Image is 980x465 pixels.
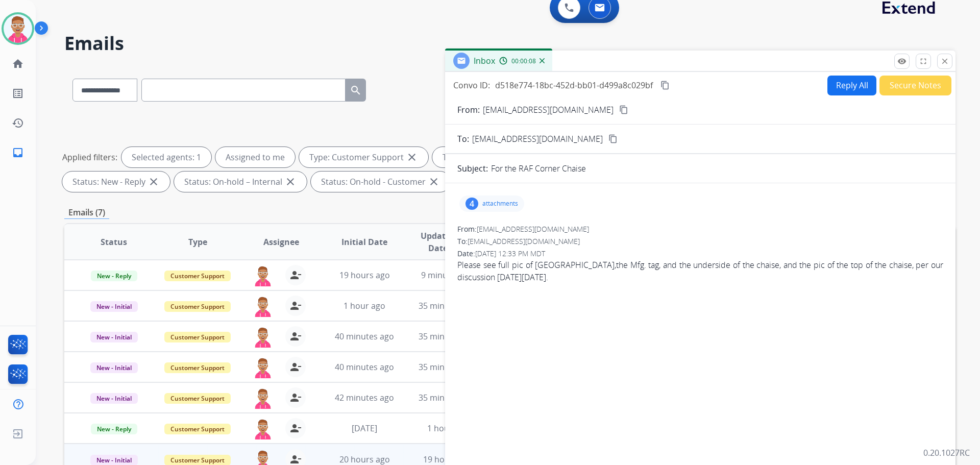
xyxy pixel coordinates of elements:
span: Type [188,236,207,248]
span: 20 hours ago [339,454,390,465]
p: From: [457,104,480,116]
span: 1 hour ago [427,423,469,434]
p: 0.20.1027RC [923,447,970,459]
mat-icon: content_copy [608,134,618,143]
div: Status: On-hold – Internal [174,172,307,192]
span: Initial Date [341,236,387,248]
span: 42 minutes ago [335,392,394,403]
span: Customer Support [164,362,231,373]
span: 40 minutes ago [335,361,394,373]
mat-icon: history [12,117,24,129]
span: New - Initial [90,332,138,342]
span: 19 hours ago [423,454,474,465]
img: agent-avatar [253,418,273,439]
span: [EMAIL_ADDRESS][DOMAIN_NAME] [472,133,603,145]
div: Type: Shipping Protection [432,147,566,167]
span: Customer Support [164,393,231,404]
span: New - Initial [90,301,138,312]
p: For the RAF Corner Chaise [491,162,586,175]
span: New - Initial [90,393,138,404]
div: Status: New - Reply [62,172,170,192]
span: d518e774-18bc-452d-bb01-d499a8c029bf [495,80,653,91]
mat-icon: person_remove [289,361,302,373]
mat-icon: close [148,176,160,188]
p: Convo ID: [453,79,490,91]
img: avatar [4,14,32,43]
span: 19 hours ago [339,270,390,281]
img: agent-avatar [253,296,273,317]
span: [EMAIL_ADDRESS][DOMAIN_NAME] [477,224,589,234]
mat-icon: close [284,176,297,188]
mat-icon: content_copy [619,105,628,114]
p: [EMAIL_ADDRESS][DOMAIN_NAME] [483,104,614,116]
mat-icon: home [12,58,24,70]
mat-icon: person_remove [289,300,302,312]
span: New - Initial [90,362,138,373]
mat-icon: list_alt [12,87,24,100]
span: Customer Support [164,301,231,312]
div: To: [457,236,943,247]
p: attachments [482,200,518,208]
h2: Emails [64,33,955,54]
span: 35 minutes ago [419,361,478,373]
span: [EMAIL_ADDRESS][DOMAIN_NAME] [468,236,580,246]
p: Applied filters: [62,151,117,163]
mat-icon: remove_red_eye [897,57,906,66]
span: 35 minutes ago [419,300,478,311]
span: Customer Support [164,271,231,281]
div: 4 [465,198,478,210]
div: Date: [457,249,943,259]
span: Customer Support [164,424,231,434]
div: From: [457,224,943,234]
div: Type: Customer Support [299,147,428,167]
mat-icon: content_copy [660,81,670,90]
img: agent-avatar [253,265,273,286]
div: Status: On-hold - Customer [311,172,450,192]
span: Assignee [263,236,299,248]
span: New - Reply [91,271,137,281]
button: Secure Notes [879,76,951,95]
div: Please see full pic of [GEOGRAPHIC_DATA],the Mfg. tag, and the underside of the chaise, and the p... [457,259,943,283]
img: agent-avatar [253,326,273,348]
img: agent-avatar [253,357,273,378]
span: 1 hour ago [344,300,385,311]
span: 00:00:08 [511,57,536,65]
span: 40 minutes ago [335,331,394,342]
mat-icon: close [940,57,949,66]
div: Assigned to me [215,147,295,167]
img: agent-avatar [253,387,273,409]
span: [DATE] 12:33 PM MDT [475,249,545,258]
p: Emails (7) [64,206,109,219]
mat-icon: close [428,176,440,188]
mat-icon: search [350,84,362,96]
span: 35 minutes ago [419,392,478,403]
mat-icon: person_remove [289,330,302,342]
span: New - Reply [91,424,137,434]
span: Inbox [474,55,495,66]
p: Subject: [457,162,488,175]
mat-icon: person_remove [289,391,302,404]
mat-icon: inbox [12,146,24,159]
span: [DATE] [352,423,377,434]
span: 35 minutes ago [419,331,478,342]
mat-icon: fullscreen [919,57,928,66]
mat-icon: person_remove [289,269,302,281]
span: Status [101,236,127,248]
p: To: [457,133,469,145]
mat-icon: person_remove [289,422,302,434]
button: Reply All [827,76,876,95]
span: Updated Date [415,230,461,254]
span: 9 minutes ago [421,270,476,281]
span: Customer Support [164,332,231,342]
div: Selected agents: 1 [121,147,211,167]
mat-icon: close [406,151,418,163]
